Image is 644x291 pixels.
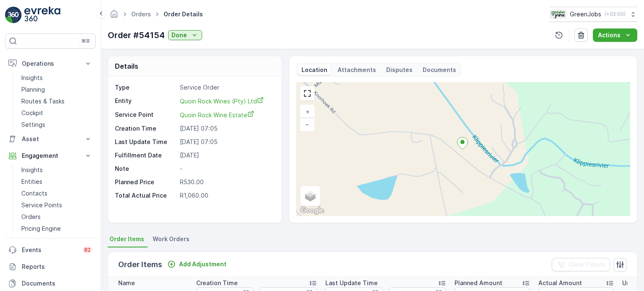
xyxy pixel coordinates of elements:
[5,7,22,23] img: logo
[21,85,45,94] p: Planning
[115,191,167,200] p: Total Actual Price
[301,66,327,74] p: Location
[21,178,42,186] p: Entities
[298,205,326,216] a: Open this area in Google Maps (opens a new window)
[605,11,626,18] p: ( +02:00 )
[22,135,79,143] p: Asset
[21,166,43,174] p: Insights
[18,188,96,199] a: Contacts
[162,10,205,18] span: Order Details
[22,59,79,68] p: Operations
[196,279,238,287] p: Creation Time
[21,74,43,82] p: Insights
[22,246,78,254] p: Events
[18,199,96,211] a: Service Points
[538,279,582,287] p: Actual Amount
[21,189,47,198] p: Contacts
[180,151,273,160] p: [DATE]
[305,121,309,128] span: −
[108,29,165,41] p: Order #54154
[423,66,456,74] p: Documents
[115,111,177,119] p: Service Point
[179,260,226,268] p: Add Adjustment
[18,223,96,234] a: Pricing Engine
[115,61,138,71] p: Details
[5,147,96,164] button: Engagement
[22,152,79,160] p: Engagement
[18,95,96,107] a: Routes & Tasks
[301,187,319,205] a: Layers
[180,111,254,118] span: Quoin Rock Wine Estate
[168,30,202,40] button: Done
[21,109,43,117] p: Cockpit
[171,31,187,39] p: Done
[21,97,65,106] p: Routes & Tasks
[18,107,96,119] a: Cockpit
[5,242,96,258] a: Events82
[118,279,135,287] p: Name
[118,259,162,270] p: Order Items
[180,138,273,146] p: [DATE] 07:05
[598,31,621,39] p: Actions
[325,279,378,287] p: Last Update Time
[550,7,637,22] button: GreenJobs(+02:00)
[298,205,326,216] img: Google
[115,138,177,146] p: Last Update Time
[131,10,151,18] a: Orders
[22,263,92,271] p: Reports
[386,66,413,74] p: Disputes
[180,98,264,105] span: Quoin Rock Wines (Pty) Ltd
[5,258,96,275] a: Reports
[21,121,45,129] p: Settings
[5,131,96,147] button: Asset
[22,279,92,288] p: Documents
[18,84,96,95] a: Planning
[115,178,154,186] p: Planned Price
[18,176,96,188] a: Entities
[115,151,177,160] p: Fulfillment Date
[21,224,61,233] p: Pricing Engine
[153,235,190,243] span: Work Orders
[301,118,314,131] a: Zoom Out
[180,165,273,173] p: -
[570,10,601,18] p: GreenJobs
[180,192,208,199] span: R1,060.00
[81,38,90,44] p: ⌘B
[301,87,314,100] a: View Fullscreen
[338,66,376,74] p: Attachments
[115,124,177,133] p: Creation Time
[164,259,230,269] button: Add Adjustment
[109,13,119,20] a: Homepage
[180,124,273,133] p: [DATE] 07:05
[180,178,204,185] span: R530.00
[593,28,637,42] button: Actions
[115,97,177,106] p: Entity
[24,7,60,23] img: logo_light-DOdMpM7g.png
[109,235,144,243] span: Order Items
[180,97,273,106] a: Quoin Rock Wines (Pty) Ltd
[454,279,502,287] p: Planned Amount
[18,119,96,131] a: Settings
[552,258,610,271] button: Clear Filters
[18,211,96,223] a: Orders
[21,213,41,221] p: Orders
[84,247,91,253] p: 82
[115,83,177,92] p: Type
[180,111,273,119] a: Quoin Rock Wine Estate
[550,10,566,19] img: Green_Jobs_Logo.png
[5,55,96,72] button: Operations
[21,201,62,209] p: Service Points
[115,165,177,173] p: Note
[18,72,96,84] a: Insights
[301,106,314,118] a: Zoom In
[18,164,96,176] a: Insights
[306,108,309,115] span: +
[569,260,605,269] p: Clear Filters
[180,83,273,92] p: Service Order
